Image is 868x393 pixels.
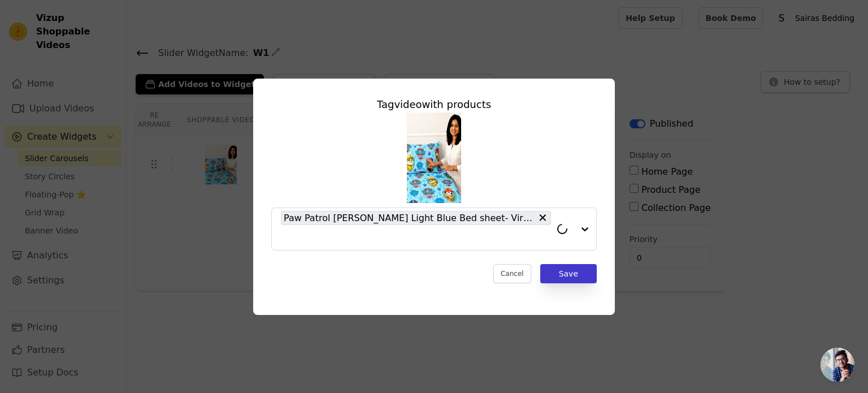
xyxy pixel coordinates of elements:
[493,264,531,283] button: Cancel
[821,348,854,382] a: Open chat
[407,113,461,203] img: tn-897aa4fa5f95459fb41700843419a994.png
[540,264,597,283] button: Save
[271,97,597,113] div: Tag video with products
[284,211,535,225] span: Paw Patrol [PERSON_NAME] Light Blue Bed sheet- Viral Children's Bedding.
